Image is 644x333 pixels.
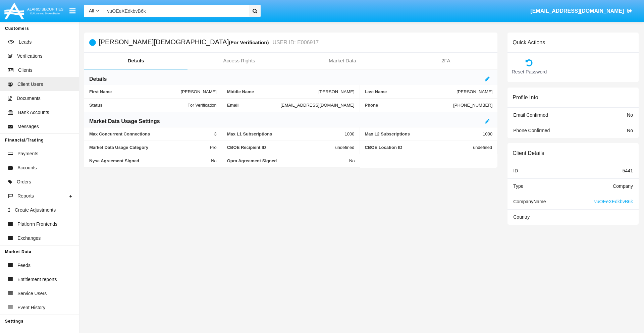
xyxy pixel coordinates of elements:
[89,118,160,125] h6: Market Data Usage Settings
[271,40,319,45] small: USER ID: E006917
[17,276,57,283] span: Entitlement reports
[227,89,319,94] span: Middle Name
[84,53,187,69] a: Details
[211,158,217,163] span: No
[89,145,210,150] span: Market Data Usage Category
[513,94,538,101] h6: Profile Info
[99,39,319,46] h5: [PERSON_NAME][DEMOGRAPHIC_DATA]
[227,103,280,108] span: Email
[513,214,530,220] span: Country
[473,145,492,150] span: undefined
[17,178,31,185] span: Orders
[527,2,636,20] a: [EMAIL_ADDRESS][DOMAIN_NAME]
[319,89,355,94] span: [PERSON_NAME]
[365,89,457,94] span: Last Name
[17,304,45,311] span: Event History
[349,158,355,163] span: No
[210,145,217,150] span: Pro
[17,262,31,269] span: Feeds
[623,168,633,173] span: 5441
[594,199,633,204] span: vuOEeXEdkbvB6k
[18,67,33,74] span: Clients
[214,131,217,136] span: 3
[89,89,181,94] span: First Name
[84,7,104,14] a: All
[365,145,473,150] span: CBOE Location ID
[530,8,624,14] span: [EMAIL_ADDRESS][DOMAIN_NAME]
[291,53,394,69] a: Market Data
[17,290,47,297] span: Service Users
[511,68,547,76] span: Reset Password
[513,150,544,156] h6: Client Details
[280,103,354,108] span: [EMAIL_ADDRESS][DOMAIN_NAME]
[89,131,214,136] span: Max Concurrent Connections
[187,53,291,69] a: Access Rights
[89,8,94,13] span: All
[17,95,41,102] span: Documents
[513,112,548,118] span: Email Confirmed
[17,81,43,88] span: Client Users
[15,207,56,214] span: Create Adjustments
[365,131,483,136] span: Max L2 Subscriptions
[18,109,49,116] span: Bank Accounts
[17,150,38,157] span: Payments
[394,53,497,69] a: 2FA
[229,39,271,46] div: (For Verification)
[17,53,42,60] span: Verifications
[513,168,518,173] span: ID
[627,112,633,118] span: No
[453,103,492,108] span: [PHONE_NUMBER]
[227,158,349,163] span: Opra Agreement Signed
[89,75,107,83] h6: Details
[19,39,32,46] span: Leads
[345,131,355,136] span: 1000
[513,128,550,133] span: Phone Confirmed
[483,131,492,136] span: 1000
[457,89,492,94] span: [PERSON_NAME]
[365,103,453,108] span: Phone
[187,103,217,108] span: For Verification
[613,183,633,189] span: Company
[335,145,354,150] span: undefined
[627,128,633,133] span: No
[227,131,345,136] span: Max L1 Subscriptions
[17,235,41,242] span: Exchanges
[89,158,211,163] span: Nyse Agreement Signed
[17,164,37,171] span: Accounts
[227,145,335,150] span: CBOE Recipient ID
[17,192,34,200] span: Reports
[89,103,187,108] span: Status
[17,123,39,130] span: Messages
[104,5,247,17] input: Search
[17,221,57,228] span: Platform Frontends
[181,89,217,94] span: [PERSON_NAME]
[3,1,64,21] img: Logo image
[513,183,523,189] span: Type
[513,199,546,204] span: Company Name
[513,39,545,46] h6: Quick Actions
